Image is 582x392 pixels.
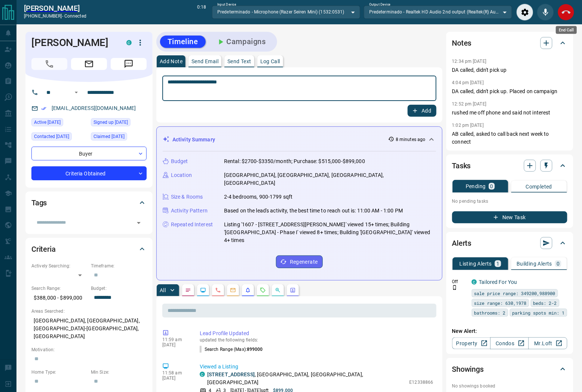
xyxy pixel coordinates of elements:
[200,346,263,353] p: Search Range (Max) :
[217,2,236,7] label: Input Device
[162,370,189,376] p: 11:58 am
[466,184,486,189] p: Pending
[72,88,81,97] button: Open
[517,4,533,21] div: Audio Settings
[162,342,189,347] p: [DATE]
[533,299,557,307] span: beds: 2-2
[71,58,107,70] span: Email
[31,308,147,315] p: Areas Searched:
[31,166,147,180] div: Criteria Obtained
[91,369,147,376] p: Min Size:
[472,279,477,285] div: condos.ca
[200,363,434,371] p: Viewed a Listing
[517,261,552,266] p: Building Alerts
[31,37,115,49] h1: [PERSON_NAME]
[452,285,457,290] svg: Push Notification Only
[24,4,86,13] a: [PERSON_NAME]
[209,36,273,48] button: Campaigns
[94,133,125,140] span: Claimed [DATE]
[207,371,255,377] a: [STREET_ADDRESS]
[171,157,188,165] p: Budget
[212,6,360,18] div: Predeterminado - Microphone (Razer Seiren Mini) (1532:0531)
[275,287,281,293] svg: Opportunities
[452,130,567,146] p: AB called, asked to call back next week to connect
[31,243,56,255] h2: Criteria
[474,290,555,297] span: sale price range: 349200,988900
[111,58,147,70] span: Message
[396,136,425,143] p: 8 minutes ago
[496,261,499,266] p: 1
[160,288,166,293] p: All
[526,184,552,189] p: Completed
[31,118,87,129] div: Tue Oct 14 2025
[94,119,128,126] span: Signed up [DATE]
[452,66,567,74] p: DA called, didn't pick up
[452,196,567,207] p: No pending tasks
[207,371,406,386] p: , [GEOGRAPHIC_DATA], [GEOGRAPHIC_DATA], [GEOGRAPHIC_DATA]
[215,287,221,293] svg: Calls
[452,278,467,285] p: Off
[452,160,471,172] h2: Tasks
[556,26,577,34] div: End Call
[408,105,436,117] button: Add
[452,337,491,349] a: Property
[31,285,87,292] p: Search Range:
[31,292,87,304] p: $388,000 - $899,000
[31,197,47,209] h2: Tags
[171,171,192,179] p: Location
[260,287,266,293] svg: Requests
[91,263,147,269] p: Timeframe:
[452,101,487,107] p: 12:52 pm [DATE]
[171,221,213,229] p: Repeated Interest
[474,309,506,316] span: bathrooms: 2
[162,337,189,342] p: 11:59 am
[91,132,147,143] div: Thu Oct 14 2021
[126,40,132,45] div: condos.ca
[162,376,189,381] p: [DATE]
[31,240,147,258] div: Criteria
[41,106,46,111] svg: Email Verified
[452,237,472,249] h2: Alerts
[171,207,208,215] p: Activity Pattern
[369,2,390,7] label: Output Device
[31,369,87,376] p: Home Type:
[230,287,236,293] svg: Emails
[247,347,263,352] span: 899000
[224,171,436,187] p: [GEOGRAPHIC_DATA], [GEOGRAPHIC_DATA], [GEOGRAPHIC_DATA], [GEOGRAPHIC_DATA]
[290,287,296,293] svg: Agent Actions
[452,234,567,252] div: Alerts
[224,221,436,244] p: Listing '1607 - [STREET_ADDRESS][PERSON_NAME]' viewed 15+ times; Building '[GEOGRAPHIC_DATA] - Ph...
[452,59,487,64] p: 12:34 pm [DATE]
[64,13,86,19] span: connected
[224,207,403,215] p: Based on the lead's activity, the best time to reach out is: 11:00 AM - 1:00 PM
[452,88,567,95] p: DA called, didn't pick up. Placed on campaign
[452,360,567,378] div: Showings
[260,59,280,64] p: Log Call
[490,337,529,349] a: Condos
[364,6,512,18] div: Predeterminado - Realtek HD Audio 2nd output (Realtek(R) Audio)
[31,263,87,269] p: Actively Searching:
[200,337,434,343] p: updated the following fields:
[474,299,527,307] span: size range: 630,1978
[52,105,136,111] a: [EMAIL_ADDRESS][DOMAIN_NAME]
[452,157,567,175] div: Tasks
[452,211,567,223] button: New Task
[31,315,147,343] p: [GEOGRAPHIC_DATA], [GEOGRAPHIC_DATA], [GEOGRAPHIC_DATA]-[GEOGRAPHIC_DATA], [GEOGRAPHIC_DATA]
[537,4,554,21] div: Mute
[452,109,567,117] p: rushed me off phone and said not interest
[200,372,205,377] div: condos.ca
[224,157,365,165] p: Rental: $2700-$3350/month; Purchase: $515,000-$899,000
[160,36,206,48] button: Timeline
[452,34,567,52] div: Notes
[192,59,218,64] p: Send Email
[200,287,206,293] svg: Lead Browsing Activity
[34,133,69,140] span: Contacted [DATE]
[276,255,323,268] button: Regenerate
[452,327,567,335] p: New Alert:
[200,330,434,337] p: Lead Profile Updated
[31,346,147,353] p: Motivation:
[224,193,293,201] p: 2-4 bedrooms, 900-1799 sqft
[197,4,206,21] p: 0:18
[227,59,251,64] p: Send Text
